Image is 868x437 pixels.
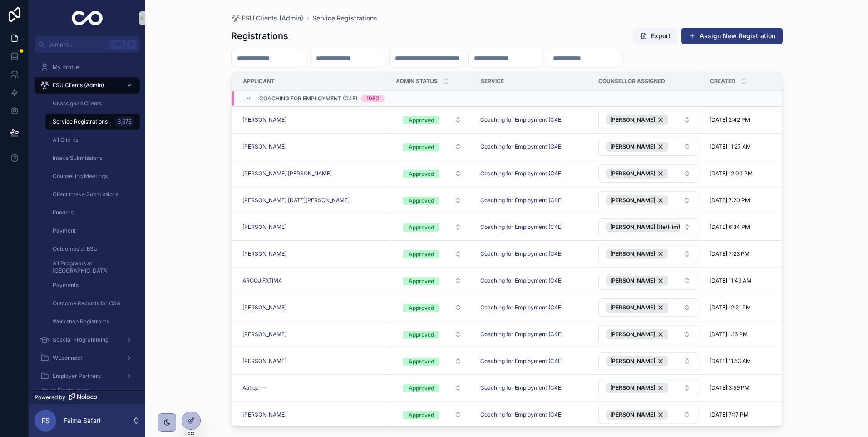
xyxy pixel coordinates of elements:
[480,197,587,204] a: Coaching for Employment (C4E)
[45,295,140,312] a: Outcome Records for CSA
[480,170,587,177] a: Coaching for Employment (C4E)
[409,197,434,205] div: Approved
[242,197,350,204] a: [PERSON_NAME] [DATE][PERSON_NAME]
[598,138,698,156] button: Select Button
[242,384,266,392] span: Aatiqa —
[480,223,563,231] span: Coaching for Employment (C4E)
[409,116,434,124] div: Approved
[366,95,379,102] div: 1082
[53,260,131,274] span: All Programs at [GEOGRAPHIC_DATA]
[710,358,784,365] a: [DATE] 11:53 AM
[710,384,750,392] span: [DATE] 3:59 PM
[598,111,698,129] button: Select Button
[45,259,140,275] a: All Programs at [GEOGRAPHIC_DATA]
[606,169,668,179] button: Unselect 8
[242,116,385,124] a: [PERSON_NAME]
[396,219,469,235] button: Select Button
[598,272,698,290] button: Select Button
[242,250,385,258] a: [PERSON_NAME]
[396,299,469,316] button: Select Button
[395,299,469,316] a: Select Button
[49,41,106,48] span: Jump to...
[480,250,587,258] a: Coaching for Employment (C4E)
[598,218,699,237] a: Select Button
[53,154,102,162] span: Intake Submissions
[681,28,783,44] button: Assign New Registration
[606,222,693,232] button: Unselect 12
[480,358,587,365] a: Coaching for Employment (C4E)
[53,354,82,362] span: WEconnect
[395,326,469,343] a: Select Button
[480,197,563,204] span: Coaching for Employment (C4E)
[396,407,469,423] button: Select Button
[480,143,563,150] span: Coaching for Employment (C4E)
[242,170,332,177] a: [PERSON_NAME] [PERSON_NAME]
[53,372,101,380] span: Employer Partners
[480,358,563,365] span: Coaching for Employment (C4E)
[710,250,784,258] a: [DATE] 7:23 PM
[53,300,120,307] span: Outcome Records for CSA
[480,116,563,124] a: Coaching for Employment (C4E)
[45,114,140,130] a: Service Registrations3,675
[710,116,750,124] span: [DATE] 2:42 PM
[598,271,699,290] a: Select Button
[480,170,563,177] a: Coaching for Employment (C4E)
[598,378,699,397] a: Select Button
[606,329,668,339] button: Unselect 7
[396,246,469,262] button: Select Button
[35,36,140,53] button: Jump to...CtrlK
[45,241,140,257] a: Outcomes at ESU
[45,204,140,221] a: Funders
[598,325,699,344] a: Select Button
[35,332,140,348] a: Special Programming
[606,356,668,366] button: Unselect 8
[480,250,563,258] a: Coaching for Employment (C4E)
[395,353,469,370] a: Select Button
[480,384,587,392] a: Coaching for Employment (C4E)
[45,313,140,330] a: Workshop Registrants
[53,336,108,343] span: Special Programming
[598,352,698,370] button: Select Button
[242,411,385,418] a: [PERSON_NAME]
[231,30,288,42] h1: Registrations
[396,353,469,369] button: Select Button
[610,197,655,204] span: [PERSON_NAME]
[395,192,469,209] a: Select Button
[395,379,469,397] a: Select Button
[396,139,469,155] button: Select Button
[409,331,434,339] div: Approved
[53,318,109,325] span: Workshop Registrants
[45,277,140,293] a: Payments
[53,227,76,234] span: Payment
[480,143,587,150] a: Coaching for Employment (C4E)
[710,331,784,338] a: [DATE] 1:16 PM
[396,273,469,289] button: Select Button
[480,331,563,338] a: Coaching for Employment (C4E)
[598,110,699,129] a: Select Button
[606,303,668,313] button: Unselect 9
[242,304,286,311] a: [PERSON_NAME]
[610,358,655,365] span: [PERSON_NAME]
[598,379,698,397] button: Select Button
[480,384,563,392] a: Coaching for Employment (C4E)
[72,11,103,25] img: App logo
[242,250,286,258] a: [PERSON_NAME]
[710,304,751,311] span: [DATE] 12:21 PM
[395,165,469,182] a: Select Button
[598,164,698,183] button: Select Button
[42,387,119,402] span: Youth Employment Connections
[242,277,282,284] a: AROOJ FATIMA
[242,223,286,231] a: [PERSON_NAME]
[598,218,698,236] button: Select Button
[610,223,680,231] span: [PERSON_NAME] (He/Him)
[242,331,286,338] span: [PERSON_NAME]
[710,170,753,177] span: [DATE] 12:00 PM
[53,82,104,89] span: ESU Clients (Admin)
[598,406,698,424] button: Select Button
[242,384,385,392] a: Aatiqa —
